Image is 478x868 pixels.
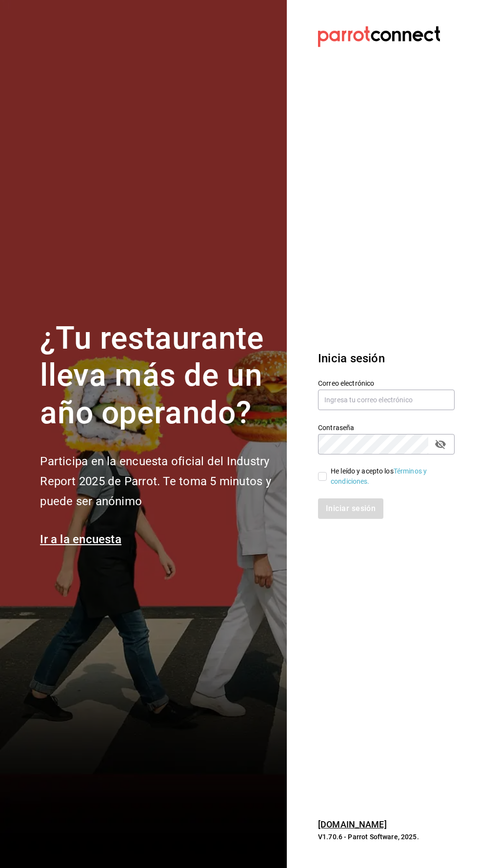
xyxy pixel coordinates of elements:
a: Ir a la encuesta [40,533,121,546]
label: Contraseña [318,424,455,431]
a: [DOMAIN_NAME] [318,819,387,829]
input: Ingresa tu correo electrónico [318,390,455,410]
p: V1.70.6 - Parrot Software, 2025. [318,832,455,842]
h3: Inicia sesión [318,350,455,367]
label: Correo electrónico [318,379,455,386]
h1: ¿Tu restaurante lleva más de un año operando? [40,320,275,432]
div: He leído y acepto los [331,466,447,487]
button: passwordField [432,436,449,453]
h2: Participa en la encuesta oficial del Industry Report 2025 de Parrot. Te toma 5 minutos y puede se... [40,452,275,511]
a: Términos y condiciones. [331,467,427,485]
